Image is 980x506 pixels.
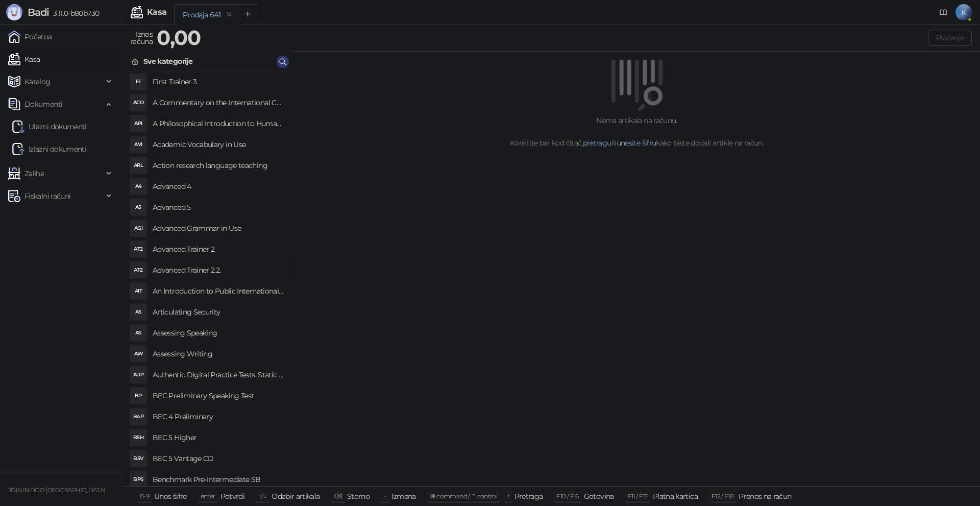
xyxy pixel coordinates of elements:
span: Zalihe [24,163,44,184]
h4: BEC 4 Preliminary [153,408,285,425]
div: Platna kartica [653,490,698,503]
div: Prodaja 641 [183,9,220,20]
h4: BEC 5 Higher [153,429,285,446]
div: Kasa [147,8,166,16]
h4: Advanced Grammar in Use [153,220,285,236]
h4: Assessing Writing [153,346,285,362]
a: Početna [8,27,52,47]
span: 0-9 [140,492,149,500]
div: ARL [130,157,146,174]
a: unesite šifru [617,138,656,148]
div: Prenos na račun [739,490,791,503]
h4: A Commentary on the International Convent on Civil and Political Rights [153,94,285,111]
div: Odabir artikala [272,490,320,503]
div: Nema artikala na računu. Koristite bar kod čitač, ili kako biste dodali artikle na račun. [306,115,968,149]
div: ADP [130,367,146,383]
div: Storno [347,490,370,503]
div: Gotovina [584,490,614,503]
span: + [383,492,386,500]
h4: Authentic Digital Practice Tests, Static online 1ed [153,367,285,383]
span: Badi [28,6,49,18]
a: Dokumentacija [935,4,951,20]
a: Izlazni dokumenti [12,139,86,159]
div: BPS [130,471,146,488]
span: F11 / F17 [628,492,648,500]
button: remove [223,10,236,19]
div: grid [123,71,293,486]
div: Unos šifre [154,490,187,503]
h4: BEC 5 Vantage CD [153,450,285,467]
h4: Assessing Speaking [153,325,285,341]
span: enter [201,492,215,500]
div: AT2 [130,241,146,257]
div: Pretraga [514,490,543,503]
h4: Advanced Trainer 2 [153,241,285,257]
span: 3.11.0-b80b730 [49,9,99,18]
div: AS [130,304,146,320]
div: B5H [130,429,146,446]
img: Logo [6,4,22,20]
div: AS [130,325,146,341]
div: BP [130,388,146,404]
h4: An Introduction to Public International Law [153,283,285,299]
h4: BEC Preliminary Speaking Test [153,388,285,404]
button: Add tab [238,4,258,25]
strong: 0,00 [157,25,201,50]
h4: Advanced Trainer 2.2. [153,262,285,278]
div: AGI [130,220,146,236]
span: ⌘ command / ⌃ control [430,492,498,500]
div: A4 [130,178,146,195]
div: A5 [130,199,146,215]
div: B4P [130,408,146,425]
a: Kasa [8,49,40,69]
span: ↑/↓ [258,492,266,500]
span: Katalog [24,71,51,92]
span: f [507,492,509,500]
h4: A Philosophical Introduction to Human Rights [153,115,285,132]
h4: Advanced 5 [153,199,285,215]
h4: Academic Vocabulary in Use [153,136,285,153]
div: AT2 [130,262,146,278]
small: JOIN IN DOO [GEOGRAPHIC_DATA] [8,487,105,494]
span: Fiskalni računi [24,186,70,206]
div: AIT [130,283,146,299]
div: API [130,115,146,132]
span: F10 / F16 [556,492,578,500]
div: Izmena [391,490,415,503]
span: K [955,4,972,20]
span: ⌫ [334,492,342,500]
h4: First Trainer 3 [153,74,285,90]
div: Potvrdi [220,490,245,503]
h4: Action research language teaching [153,157,285,174]
div: AW [130,346,146,362]
div: Iznos računa [129,28,155,48]
span: F12 / F18 [712,492,733,500]
span: Dokumenti [24,94,62,114]
div: B5V [130,450,146,467]
a: pretragu [583,138,611,148]
button: Plaćanje [928,30,972,46]
h4: Articulating Security [153,304,285,320]
div: ACO [130,94,146,111]
h4: Advanced 4 [153,178,285,195]
div: AVI [130,136,146,153]
h4: Benchmark Pre-Intermediate SB [153,471,285,488]
div: FT [130,74,146,90]
img: Ulazni dokumenti [12,121,24,133]
a: Ulazni dokumentiUlazni dokumenti [12,116,87,137]
div: Sve kategorije [143,56,192,67]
